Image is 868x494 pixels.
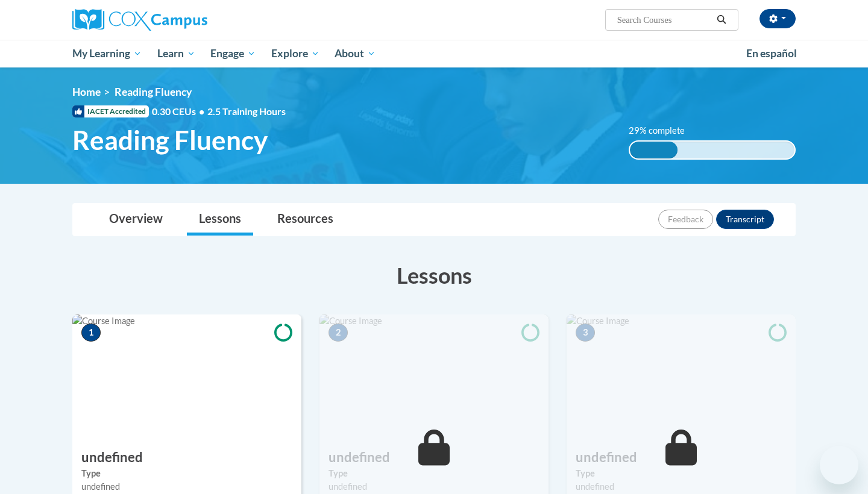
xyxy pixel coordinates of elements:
span: 2 [329,324,348,342]
label: Type [329,467,539,480]
a: My Learning [64,40,149,67]
span: 1 [81,324,101,342]
h3: Lessons [72,260,796,290]
button: Feedback [658,210,713,229]
a: Resources [265,204,345,236]
a: Cox Campus [72,9,301,31]
a: Learn [149,40,203,67]
span: 3 [576,324,595,342]
iframe: Button to launch messaging window [820,446,858,484]
a: Home [72,86,101,98]
span: Engage [210,46,256,61]
div: undefined [81,480,292,493]
span: About [335,46,376,61]
a: Explore [263,40,327,67]
a: En español [738,41,805,66]
a: Engage [203,40,263,67]
input: Search Courses [616,13,712,27]
button: Account Settings [759,9,796,28]
label: Type [576,467,787,480]
div: Main menu [54,40,814,67]
button: Search [712,13,731,27]
span: My Learning [72,46,142,61]
button: Transcript [716,210,774,229]
img: Cox Campus [72,9,207,31]
div: 29% complete [630,142,678,158]
img: Course Image [567,314,796,435]
span: Reading Fluency [72,124,268,156]
h3: undefined [319,448,549,467]
span: Learn [157,46,195,61]
span: IACET Accredited [72,105,149,117]
h3: undefined [567,448,796,467]
a: About [327,40,384,67]
span: En español [746,47,797,60]
span: 2.5 Training Hours [207,105,286,117]
label: 29% complete [629,124,698,137]
span: Explore [271,46,319,61]
div: undefined [576,480,787,493]
label: Type [81,467,292,480]
h3: undefined [72,448,301,467]
a: Lessons [187,204,253,236]
div: undefined [329,480,539,493]
span: • [199,105,204,117]
span: Reading Fluency [115,86,192,98]
span: 0.30 CEUs [152,105,207,118]
img: Course Image [319,314,549,435]
img: Course Image [72,314,301,435]
a: Overview [97,204,175,236]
